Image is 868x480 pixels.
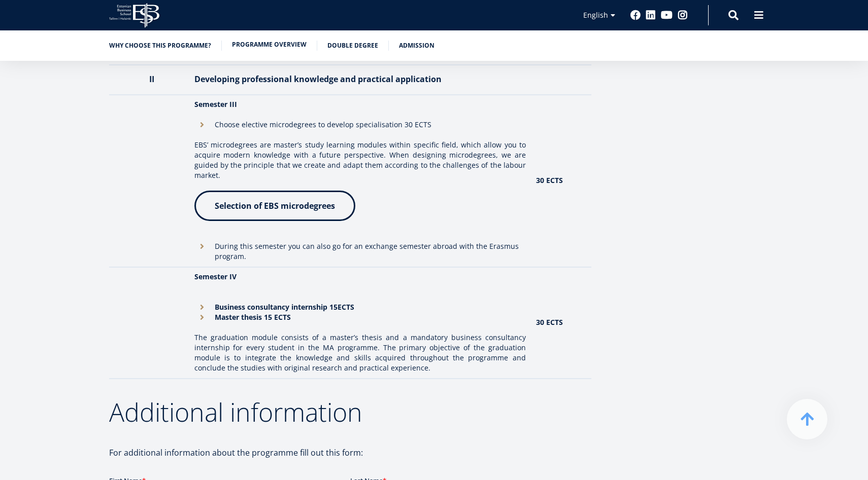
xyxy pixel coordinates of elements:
[194,140,526,180] p: EBS’ microdegrees are master’s study learning modules within specific field, which allow you to a...
[194,333,526,373] p: The graduation module consists of a master’s thesis and a mandatory business consultancy internsh...
[194,120,526,130] li: Choose elective microdegrees to develop specialisation 30 ECTS
[661,10,673,20] a: Youtube
[189,65,531,95] th: Developing professional knowledge and practical application
[232,40,307,50] a: Programme overview
[194,99,237,109] strong: Semester III
[646,10,656,20] a: Linkedin
[630,10,641,20] a: Facebook
[109,399,591,425] h2: Additional information
[536,175,563,185] strong: 30 ECTS
[194,241,526,262] li: During this semester you can also go for an exchange semester abroad with the Erasmus program.
[241,1,274,10] span: Last Name
[215,200,335,211] span: Selection of EBS microdegrees
[215,312,291,322] strong: Master thesis 15 ECTS
[109,65,189,95] th: II
[399,41,435,51] a: Admission
[215,302,354,312] strong: Business consultancy internship 15ECTS
[3,141,9,148] input: MA in International Management
[194,191,355,221] a: Selection of EBS microdegrees
[194,272,237,281] strong: Semester IV
[109,445,591,460] p: For additional information about the programme fill out this form:
[327,41,378,51] a: Double Degree
[678,10,688,20] a: Instagram
[12,141,112,150] span: MA in International Management
[536,317,563,327] strong: 30 ECTS
[109,41,211,51] a: Why choose this programme?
